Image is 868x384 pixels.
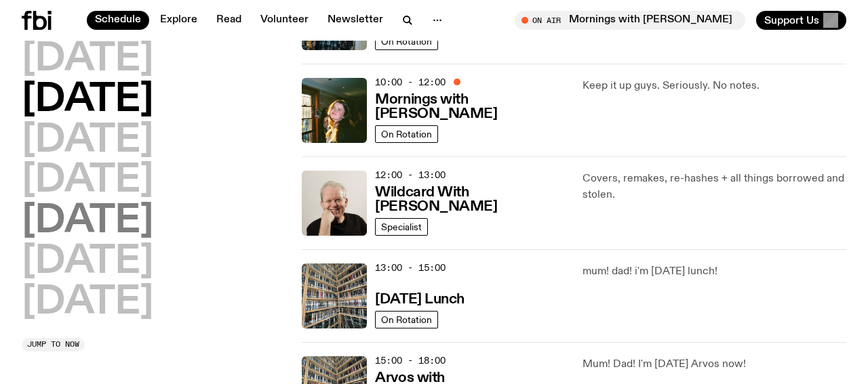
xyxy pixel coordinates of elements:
button: Jump to now [22,338,85,351]
img: A corner shot of the fbi music library [302,263,367,328]
a: Volunteer [252,11,317,30]
span: 10:00 - 12:00 [375,76,446,89]
h3: Wildcard With [PERSON_NAME] [375,186,566,214]
h3: Mornings with [PERSON_NAME] [375,93,566,121]
button: [DATE] [22,162,153,200]
a: On Rotation [375,311,438,328]
span: On Rotation [381,129,432,139]
p: Keep it up guys. Seriously. No notes. [583,78,846,94]
a: On Rotation [375,125,438,143]
button: [DATE] [22,81,153,119]
a: Specialist [375,218,428,236]
span: Specialist [381,221,422,232]
a: Explore [152,11,205,30]
img: Freya smiles coyly as she poses for the image. [302,78,367,143]
span: On Rotation [381,36,432,46]
button: [DATE] [22,284,153,322]
span: Support Us [764,14,819,26]
a: [DATE] Lunch [375,290,465,307]
p: Mum! Dad! I'm [DATE] Arvos now! [583,356,846,372]
span: 15:00 - 18:00 [375,354,446,367]
a: Newsletter [319,11,391,30]
a: On Rotation [375,33,438,50]
a: Wildcard With [PERSON_NAME] [375,183,566,214]
img: Stuart is smiling charmingly, wearing a black t-shirt against a stark white background. [302,171,367,236]
span: 12:00 - 13:00 [375,169,446,182]
button: Support Us [756,11,846,30]
a: Schedule [87,11,149,30]
button: [DATE] [22,41,153,79]
a: Read [208,11,250,30]
span: 13:00 - 15:00 [375,261,446,274]
span: On Rotation [381,314,432,324]
button: [DATE] [22,202,153,240]
span: Jump to now [27,341,79,348]
button: [DATE] [22,243,153,281]
a: Mornings with [PERSON_NAME] [375,90,566,121]
p: Covers, remakes, re-hashes + all things borrowed and stolen. [583,171,846,203]
button: On AirMornings with [PERSON_NAME] // BOOK CLUB + playing [PERSON_NAME] ?1!?1 [515,11,745,30]
h3: [DATE] Lunch [375,293,465,307]
p: mum! dad! i'm [DATE] lunch! [583,263,846,280]
button: [DATE] [22,122,153,160]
